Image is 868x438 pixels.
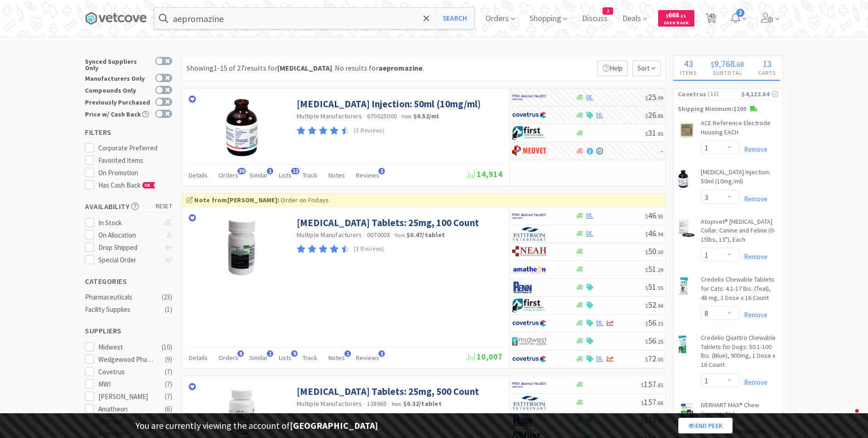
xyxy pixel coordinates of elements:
[702,16,721,24] a: 43
[706,89,741,99] span: ( 12 )
[186,63,424,72] span: Showing 1-15 of 27 results for . No results for .
[279,354,292,362] span: Lists
[736,9,744,17] span: 2
[645,249,648,255] span: $
[645,356,648,363] span: $
[279,171,292,179] span: Lists
[678,170,688,188] img: 9e431b1a4d5b46ebac27e48f7fc59c86_26756.png
[354,244,385,254] p: (3 Reviews)
[388,399,390,408] span: ·
[165,404,172,415] div: ( 6 )
[364,399,366,408] span: ·
[645,353,663,364] span: 72
[165,391,172,402] div: ( 7 )
[291,168,299,174] span: 12
[189,354,208,362] span: Details
[641,399,644,406] span: $
[751,68,783,77] h4: Carts
[656,302,663,309] span: . 94
[356,354,379,362] span: Reviews
[512,245,547,259] img: c73380972eee4fd2891f402a8399bcad_92.png
[658,6,694,31] a: $668.11Cash Back
[85,98,151,105] div: Previously Purchased
[578,15,611,23] a: Discuss2
[645,128,663,138] span: 31
[303,354,317,362] span: Track
[512,334,547,348] img: 4dd14cff54a648ac9e977f0c5da9bc2e_5.png
[512,126,547,140] img: 67d67680309e4a0bb49a5ff0391dcc42_6.png
[165,354,172,365] div: ( 9 )
[165,379,172,390] div: ( 7 )
[645,92,663,102] span: 25
[297,231,362,239] a: Multiple Manufacturers
[656,213,663,220] span: . 93
[656,266,663,273] span: . 29
[249,171,268,179] span: Similar
[297,216,479,229] a: [MEDICAL_DATA] Tablets: 25mg, 100 Count
[645,213,648,220] span: $
[656,231,663,238] span: . 94
[660,145,663,156] span: -
[645,112,648,119] span: $
[85,276,172,287] h5: Categories
[237,168,246,174] span: 39
[656,320,663,327] span: . 15
[98,391,155,402] div: [PERSON_NAME]
[267,168,273,174] span: 1
[98,366,155,377] div: Covetrus
[512,378,547,392] img: f6b2451649754179b5b4e0c70c3f7cb0_2.png
[98,354,155,365] div: Wedgewood Pharmacy
[645,284,648,291] span: $
[98,404,155,415] div: Amatheon
[219,171,238,179] span: Orders
[645,110,663,120] span: 26
[467,169,502,179] span: 14,914
[303,171,317,179] span: Track
[98,167,173,178] div: On Promotion
[678,403,696,421] img: 0d438ada7fe84402947888c594a08568_264449.png
[656,130,663,137] span: . 65
[512,144,547,158] img: bdd3c0f4347043b9a893056ed883a29a_120.png
[673,105,783,114] p: Shipping Minimum: $200
[666,13,668,19] span: $
[678,219,695,238] img: eec9dae82df94063abc5dd067415c917_544088.png
[656,112,663,119] span: . 86
[678,121,695,139] img: 8a8b543f37fc4013bf5c5bdffe106f0c_39425.png
[291,350,298,357] span: 9
[701,217,778,248] a: Atopivet® [MEDICAL_DATA] Collar: Canine and Feline (0-15lbs, 13"), Each
[392,231,394,239] span: ·
[656,399,663,406] span: . 66
[297,112,362,120] a: Multiple Manufacturers
[85,201,172,212] h5: Availability
[656,249,663,255] span: . 50
[98,255,159,266] div: Special Order
[344,350,351,357] span: 1
[512,108,547,122] img: 77fca1acd8b6420a9015268ca798ef17_1.png
[704,68,751,77] h4: Subtotal
[645,94,648,101] span: $
[98,181,156,189] span: Has Cash Back
[237,350,244,357] span: 8
[512,299,547,312] img: 67d67680309e4a0bb49a5ff0391dcc42_6.png
[512,227,547,241] img: c66aa88ab42341019bdfcfc7134e682a_3.png
[154,8,474,29] input: Search by item, sku, manufacturer, ingredient, size...
[227,216,256,276] img: f44c56aab71e4a91857fcf7bb0dfb766_6344.png
[290,420,378,431] strong: [GEOGRAPHIC_DATA]
[645,266,648,273] span: $
[403,399,442,408] strong: $0.32 / tablet
[162,292,172,303] div: ( 23 )
[98,230,159,241] div: On Allocation
[673,68,704,77] h4: Items
[656,382,663,388] span: . 65
[367,112,397,120] span: 670025000
[641,397,663,407] span: 157
[679,13,686,19] span: . 11
[739,194,767,203] a: Remove
[739,378,767,387] a: Remove
[378,350,385,357] span: 3
[165,304,172,315] div: ( 1 )
[219,354,238,362] span: Orders
[656,356,663,363] span: . 05
[701,119,778,140] a: ACE Reference Electrode Housing EACH
[645,231,648,238] span: $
